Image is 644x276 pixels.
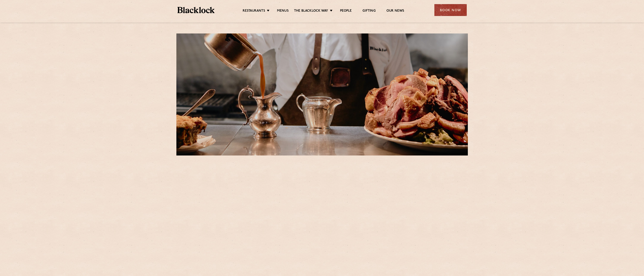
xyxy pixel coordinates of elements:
a: Our News [386,9,404,14]
div: Book Now [434,4,467,16]
a: Restaurants [243,9,265,14]
a: The Blacklock Way [294,9,328,14]
a: Menus [277,9,289,14]
img: BL_Textured_Logo-footer-cropped.svg [177,7,215,13]
a: Gifting [362,9,375,14]
a: People [340,9,352,14]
